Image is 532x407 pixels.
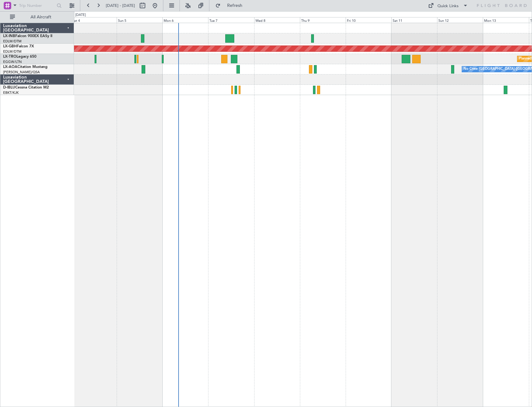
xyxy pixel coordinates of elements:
[437,17,483,23] div: Sun 12
[3,86,15,89] span: D-IBLU
[254,17,300,23] div: Wed 8
[3,45,17,48] span: LX-GBH
[391,17,437,23] div: Sat 11
[3,65,17,69] span: LX-AOA
[117,17,162,23] div: Sun 5
[212,1,250,11] button: Refresh
[3,45,34,48] a: LX-GBHFalcon 7X
[3,90,19,95] a: EBKT/KJK
[300,17,346,23] div: Thu 9
[3,39,21,44] a: EDLW/DTM
[3,55,16,59] span: LX-TRO
[3,55,36,59] a: LX-TROLegacy 650
[208,17,254,23] div: Tue 7
[19,1,55,10] input: Trip Number
[3,70,40,74] a: [PERSON_NAME]/QSA
[3,34,15,38] span: LX-INB
[483,17,529,23] div: Mon 13
[3,60,22,64] a: EGGW/LTN
[3,34,52,38] a: LX-INBFalcon 900EX EASy II
[7,12,68,22] button: All Aircraft
[16,15,66,19] span: All Aircraft
[3,65,48,69] a: LX-AOACitation Mustang
[425,1,471,11] button: Quick Links
[437,3,459,9] div: Quick Links
[346,17,391,23] div: Fri 10
[222,3,248,8] span: Refresh
[3,49,21,54] a: EDLW/DTM
[3,86,49,89] a: D-IBLUCessna Citation M2
[75,12,86,18] div: [DATE]
[162,17,208,23] div: Mon 6
[106,3,135,8] span: [DATE] - [DATE]
[71,17,117,23] div: Sat 4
